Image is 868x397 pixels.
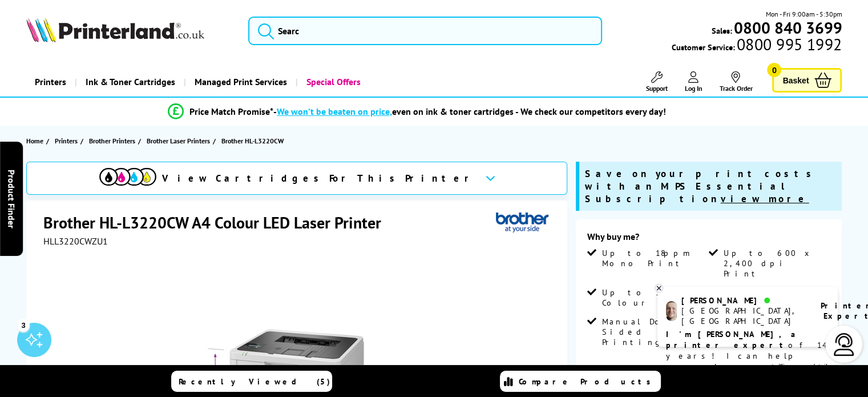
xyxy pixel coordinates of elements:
a: Special Offers [296,67,369,97]
a: Home [26,135,46,147]
a: Printerland Logo [26,17,234,45]
img: Printerland Logo [26,17,204,42]
img: user-headset-light.svg [833,333,855,356]
span: Sales: [711,25,732,36]
img: Brother [496,212,548,233]
a: Support [645,71,667,93]
span: Basket [782,73,809,88]
div: [PERSON_NAME] [681,295,806,306]
span: Ink & Toner Cartridges [86,67,175,97]
span: Brother Laser Printers [147,135,210,147]
span: View Cartridges For This Printer [162,172,476,185]
span: 0800 995 1992 [735,39,842,50]
a: Brother HL-L3220CW [221,135,286,147]
input: Searc [248,17,602,45]
div: [GEOGRAPHIC_DATA], [GEOGRAPHIC_DATA] [681,306,806,326]
span: Up to 600 x 2,400 dpi Print [724,248,828,279]
span: Recently Viewed (5) [179,376,330,387]
div: Why buy me? [587,231,831,248]
span: Up to 18ppm Colour Print [602,287,706,308]
a: Brother Printers [89,135,138,147]
span: Price Match Promise* [189,106,273,117]
span: Log In [684,84,702,93]
div: - even on ink & toner cartridges - We check our competitors every day! [273,106,666,117]
span: Customer Service: [672,39,842,53]
u: view more [721,193,809,205]
a: Printers [55,135,80,147]
a: 0800 840 3699 [732,22,842,33]
span: We won’t be beaten on price, [277,106,392,117]
a: Compare Products [500,371,661,392]
span: Brother Printers [89,135,135,147]
span: Compare Products [519,376,657,387]
span: Mon - Fri 9:00am - 5:30pm [765,9,842,19]
span: Printers [55,135,78,147]
a: Recently Viewed (5) [171,371,332,392]
a: Basket 0 [772,68,842,93]
b: 0800 840 3699 [733,17,842,38]
a: Track Order [719,71,752,93]
span: Save on your print costs with an MPS Essential Subscription [585,167,817,205]
a: Log In [684,71,702,93]
li: modal_Promise [6,102,828,122]
span: Up to 18ppm Mono Print [602,248,706,268]
div: 3 [17,319,30,331]
span: 0 [767,63,781,77]
span: Brother HL-L3220CW [221,135,284,147]
span: Manual Double Sided Printing [602,316,706,347]
img: cmyk-icon.svg [99,168,156,186]
a: Printers [26,67,75,97]
a: Brother Laser Printers [147,135,213,147]
b: I'm [PERSON_NAME], a printer expert [666,329,799,350]
span: HLL3220CWZU1 [43,235,108,247]
h1: Brother HL-L3220CW A4 Colour LED Laser Printer [43,212,393,233]
span: Support [645,84,667,93]
span: Home [26,135,43,147]
a: Ink & Toner Cartridges [75,67,184,97]
span: Product Finder [6,169,17,228]
img: ashley-livechat.png [666,301,677,321]
p: of 14 years! I can help you choose the right product [666,329,829,383]
a: Managed Print Services [184,67,296,97]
